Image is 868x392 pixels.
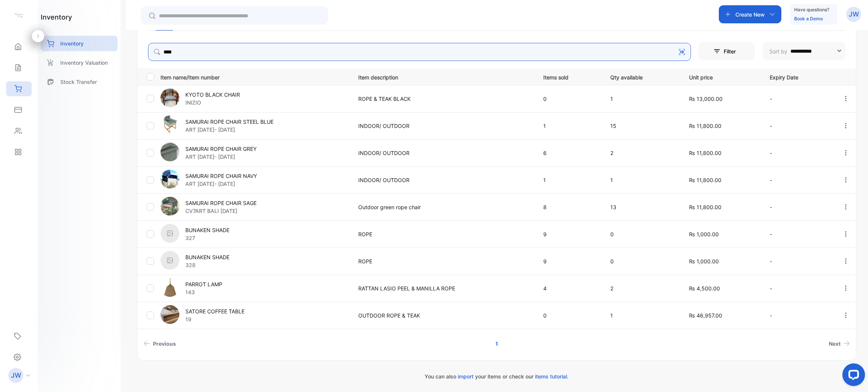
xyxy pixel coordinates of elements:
p: Stock Transfer [60,78,97,86]
img: item [160,170,179,188]
p: - [770,284,827,292]
span: items tutorial. [535,373,568,380]
p: JW [11,371,21,380]
p: 9 [543,230,595,238]
p: 2 [610,284,674,292]
span: ₨ 13,000.00 [689,96,723,102]
p: Inventory [60,40,84,47]
p: - [770,311,827,319]
p: - [770,257,827,265]
img: item [160,88,179,107]
a: Next page [826,337,853,351]
p: SATORE COFFEE TABLE [185,307,245,315]
button: Create New [719,5,781,23]
p: - [770,203,827,211]
span: ₨ 11,800.00 [689,150,721,156]
p: RATTAN LASIO PEEL & MANILLA ROPE [358,284,528,292]
p: 143 [185,288,222,296]
iframe: LiveChat chat widget [836,360,868,392]
p: OUTDOOR ROPE & TEAK [358,311,528,319]
p: 9 [543,257,595,265]
p: Have questions? [794,6,829,14]
p: Item name/Item number [160,72,349,81]
p: 4 [543,284,595,292]
p: BUNAKEN SHADE [185,226,229,234]
span: ₨ 46,957.00 [689,312,722,319]
p: 19 [185,315,245,323]
img: item [160,305,179,324]
h1: inventory [41,12,72,22]
p: 0 [543,95,595,103]
img: item [160,115,179,134]
p: 13 [610,203,674,211]
span: ₨ 11,800.00 [689,177,721,183]
a: Inventory Valuation [41,55,118,70]
p: Inventory Valuation [60,59,108,67]
p: 6 [543,149,595,157]
p: - [770,95,827,103]
p: PARROT LAMP [185,280,222,288]
p: ART [DATE]- [DATE] [185,126,274,134]
p: 0 [610,257,674,265]
p: 0 [543,311,595,319]
a: Previous page [141,337,179,351]
span: ₨ 1,000.00 [689,258,719,264]
p: Outdoor green rope chair [358,203,528,211]
p: Unit price [689,72,754,81]
p: Items sold [543,72,595,81]
img: item [160,278,179,297]
p: - [770,149,827,157]
p: You can also your items or check our [137,372,856,380]
p: 1 [610,176,674,184]
p: JW [849,9,859,19]
span: ₨ 11,800.00 [689,123,721,129]
p: 0 [610,230,674,238]
p: - [770,122,827,130]
p: - [770,230,827,238]
img: item [160,224,179,243]
p: 15 [610,122,674,130]
span: ₨ 11,800.00 [689,204,721,210]
a: Page 1 is your current page [486,337,507,351]
p: INDOOR/ OUTDOOR [358,176,528,184]
img: item [160,251,179,270]
img: logo [13,10,24,21]
p: ROPE [358,230,528,238]
ul: Pagination [138,337,856,351]
a: Book a Demo [794,16,823,21]
a: Stock Transfer [41,74,118,90]
p: 327 [185,234,229,242]
p: - [770,176,827,184]
span: Next [829,340,840,348]
p: 1 [610,95,674,103]
span: import [458,373,474,380]
p: Expiry Date [770,72,827,81]
p: ART [DATE]- [DATE] [185,153,257,161]
p: Create New [735,11,765,18]
p: 328 [185,261,229,269]
span: ₨ 4,500.00 [689,285,720,292]
p: 1 [543,176,595,184]
p: INIZIO [185,99,240,106]
p: INDOOR/ OUTDOOR [358,122,528,130]
span: ₨ 1,000.00 [689,231,719,237]
p: Item description [358,72,528,81]
p: INDOOR/ OUTDOOR [358,149,528,157]
p: SAMURAI ROPE CHAIR GREY [185,145,257,153]
button: JW [846,5,861,23]
p: 1 [610,311,674,319]
p: BUNAKEN SHADE [185,253,229,261]
button: Sort by [763,42,845,60]
a: Inventory [41,36,118,51]
p: ROPE & TEAK BLACK [358,95,528,103]
p: SAMURAI ROPE CHAIR STEEL BLUE [185,118,274,126]
img: item [160,197,179,216]
p: 1 [543,122,595,130]
p: Qty available [610,72,674,81]
p: KYOTO BLACK CHAIR [185,91,240,99]
img: item [160,143,179,161]
p: ART [DATE]- [DATE] [185,180,257,188]
p: SAMURAI ROPE CHAIR SAGE [185,199,257,207]
span: Previous [153,340,176,348]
